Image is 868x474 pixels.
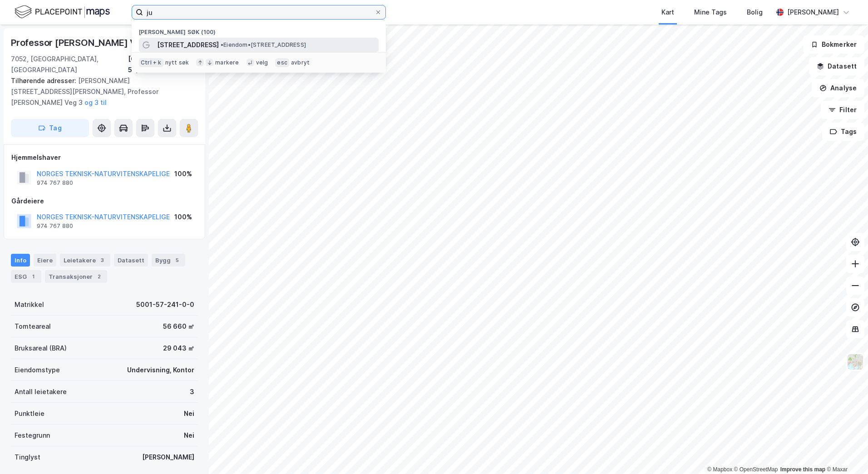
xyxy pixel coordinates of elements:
[11,270,41,283] div: ESG
[15,4,110,20] img: logo.f888ab2527a4732fd821a326f86c7f29.svg
[184,408,194,419] div: Nei
[256,59,268,66] div: velg
[184,430,194,441] div: Nei
[803,35,864,54] button: Bokmerker
[11,75,191,108] div: [PERSON_NAME][STREET_ADDRESS][PERSON_NAME], Professor [PERSON_NAME] Veg 3
[15,365,60,375] div: Eiendomstype
[847,353,864,370] img: Z
[747,7,763,18] div: Bolig
[707,466,732,473] a: Mapbox
[11,152,197,163] div: Hjemmelshaver
[174,212,192,222] div: 100%
[734,466,778,473] a: OpenStreetMap
[11,54,128,75] div: 7052, [GEOGRAPHIC_DATA], [GEOGRAPHIC_DATA]
[780,466,825,473] a: Improve this map
[275,58,289,67] div: esc
[127,365,194,375] div: Undervisning, Kontor
[11,35,155,50] div: Professor [PERSON_NAME] Veg 1
[190,386,194,397] div: 3
[809,57,864,75] button: Datasett
[165,59,189,66] div: nytt søk
[15,386,67,397] div: Antall leietakere
[291,59,310,66] div: avbryt
[163,343,194,354] div: 29 043 ㎡
[37,222,73,230] div: 974 767 880
[215,59,239,66] div: markere
[15,299,44,310] div: Matrikkel
[37,179,73,187] div: 974 767 880
[221,41,223,48] span: •
[132,21,386,38] div: [PERSON_NAME] søk (100)
[661,7,674,18] div: Kart
[45,270,107,283] div: Transaksjoner
[11,77,78,84] span: Tilhørende adresser:
[174,168,192,179] div: 100%
[15,343,67,354] div: Bruksareal (BRA)
[11,254,30,267] div: Info
[787,7,839,18] div: [PERSON_NAME]
[29,272,38,281] div: 1
[11,119,89,137] button: Tag
[128,54,198,75] div: [GEOGRAPHIC_DATA], 57/241
[142,452,194,463] div: [PERSON_NAME]
[139,58,163,67] div: Ctrl + k
[15,430,50,441] div: Festegrunn
[163,321,194,332] div: 56 660 ㎡
[821,101,864,119] button: Filter
[221,41,306,49] span: Eiendom • [STREET_ADDRESS]
[94,272,104,281] div: 2
[823,430,868,474] iframe: Chat Widget
[157,39,219,50] span: [STREET_ADDRESS]
[173,256,182,265] div: 5
[143,5,375,19] input: Søk på adresse, matrikkel, gårdeiere, leietakere eller personer
[60,254,110,267] div: Leietakere
[152,254,185,267] div: Bygg
[136,299,194,310] div: 5001-57-241-0-0
[822,123,864,141] button: Tags
[34,254,56,267] div: Eiere
[694,7,727,18] div: Mine Tags
[98,256,107,265] div: 3
[15,321,51,332] div: Tomteareal
[11,196,197,207] div: Gårdeiere
[15,452,40,463] div: Tinglyst
[15,408,44,419] div: Punktleie
[114,254,148,267] div: Datasett
[812,79,864,97] button: Analyse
